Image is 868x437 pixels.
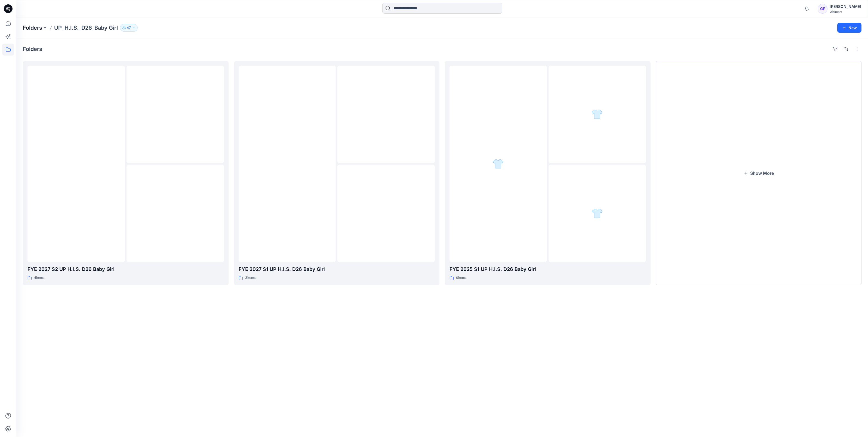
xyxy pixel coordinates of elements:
button: Show More [656,61,862,285]
p: FYE 2027 S2 UP H.I.S. D26 Baby Girl [27,265,224,273]
button: 47 [120,24,138,32]
p: FYE 2025 S1 UP H.I.S. D26 Baby Girl [450,265,646,273]
p: 4 items [34,275,44,281]
a: folder 1folder 2folder 3FYE 2027 S2 UP H.I.S. D26 Baby Girl4items [23,61,229,285]
img: folder 2 [592,109,603,120]
a: folder 1folder 2folder 3FYE 2025 S1 UP H.I.S. D26 Baby Girl0items [445,61,651,285]
a: Folders [23,24,42,32]
img: folder 1 [493,158,504,169]
div: [PERSON_NAME] [830,3,861,10]
div: GF [818,4,827,14]
p: UP_H.I.S._D26_Baby Girl [54,24,118,32]
p: FYE 2027 S1 UP H.I.S. D26 Baby Girl [239,265,435,273]
p: 0 items [456,275,466,281]
h4: Folders [23,46,42,52]
img: folder 3 [592,208,603,219]
p: 47 [127,25,131,31]
p: 3 items [245,275,256,281]
button: New [837,23,861,33]
div: Walmart [830,10,861,14]
a: folder 1folder 2folder 3FYE 2027 S1 UP H.I.S. D26 Baby Girl3items [234,61,440,285]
